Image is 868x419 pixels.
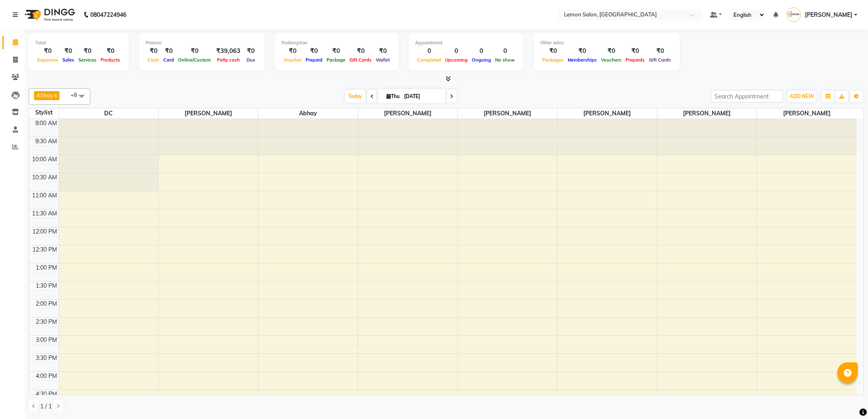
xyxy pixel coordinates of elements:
[60,57,76,63] span: Sales
[281,46,304,56] div: ₹0
[647,46,673,56] div: ₹0
[711,90,783,103] input: Search Appointment
[146,57,161,63] span: Cash
[657,108,756,119] span: [PERSON_NAME]
[757,108,857,119] span: [PERSON_NAME]
[159,108,258,119] span: [PERSON_NAME]
[40,402,52,411] span: 1 / 1
[34,372,59,380] div: 4:00 PM
[30,155,59,164] div: 10:00 AM
[29,108,59,117] div: Stylist
[458,108,557,119] span: [PERSON_NAME]
[345,90,365,103] span: Today
[34,300,59,308] div: 2:00 PM
[493,46,517,56] div: 0
[415,57,443,63] span: Completed
[470,57,493,63] span: Ongoing
[34,390,59,398] div: 4:30 PM
[244,46,258,56] div: ₹0
[540,39,673,46] div: Other sales
[788,91,816,102] button: ADD NEW
[34,318,59,326] div: 2:30 PM
[443,46,470,56] div: 0
[34,336,59,344] div: 3:00 PM
[493,57,517,63] span: No show
[805,11,852,19] span: [PERSON_NAME]
[60,46,76,56] div: ₹0
[786,7,801,22] img: Jenny Shah
[35,39,122,46] div: Total
[647,57,673,63] span: Gift Cards
[176,57,213,63] span: Online/Custom
[59,108,158,119] span: DC
[146,46,161,56] div: ₹0
[374,46,392,56] div: ₹0
[443,57,470,63] span: Upcoming
[98,46,122,56] div: ₹0
[347,46,374,56] div: ₹0
[281,57,304,63] span: Voucher
[176,46,213,56] div: ₹0
[34,263,59,272] div: 1:00 PM
[98,57,122,63] span: Products
[834,386,860,411] iframe: chat widget
[37,92,53,98] span: Abhay
[402,90,443,103] input: 2025-09-04
[244,57,257,63] span: Due
[31,245,59,254] div: 12:30 PM
[415,46,443,56] div: 0
[566,46,599,56] div: ₹0
[258,108,358,119] span: Abhay
[624,46,647,56] div: ₹0
[540,46,566,56] div: ₹0
[540,57,566,63] span: Packages
[557,108,657,119] span: [PERSON_NAME]
[90,3,126,26] b: 08047224946
[35,46,60,56] div: ₹0
[34,137,59,146] div: 9:30 AM
[71,92,83,98] span: +8
[384,93,402,99] span: Thu
[30,209,59,218] div: 11:30 AM
[31,227,59,236] div: 12:00 PM
[213,46,244,56] div: ₹39,063
[358,108,457,119] span: [PERSON_NAME]
[324,46,347,56] div: ₹0
[281,39,392,46] div: Redemption
[34,354,59,362] div: 3:30 PM
[304,46,324,56] div: ₹0
[76,46,98,56] div: ₹0
[374,57,392,63] span: Wallet
[161,46,176,56] div: ₹0
[161,57,176,63] span: Card
[324,57,347,63] span: Package
[21,3,77,26] img: logo
[34,282,59,290] div: 1:30 PM
[34,119,59,128] div: 9:00 AM
[304,57,324,63] span: Prepaid
[30,173,59,182] div: 10:30 AM
[347,57,374,63] span: Gift Cards
[415,39,517,46] div: Appointment
[599,46,624,56] div: ₹0
[76,57,98,63] span: Services
[790,93,814,99] span: ADD NEW
[35,57,60,63] span: Expenses
[624,57,647,63] span: Prepaids
[599,57,624,63] span: Vouchers
[470,46,493,56] div: 0
[53,92,57,98] a: x
[146,39,258,46] div: Finance
[566,57,599,63] span: Memberships
[215,57,242,63] span: Petty cash
[30,191,59,200] div: 11:00 AM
